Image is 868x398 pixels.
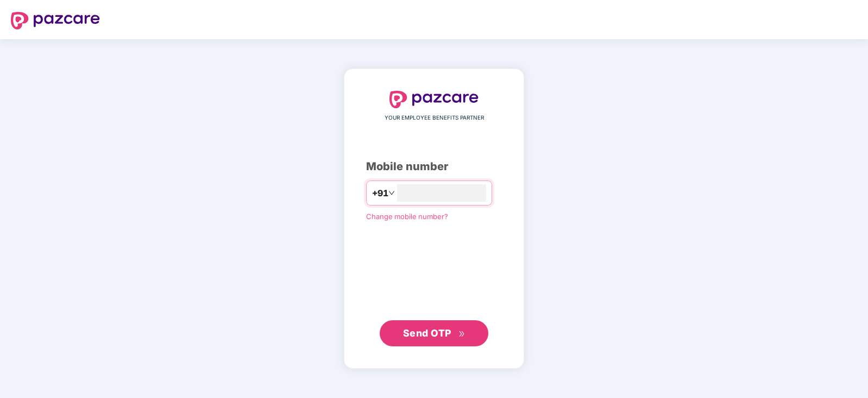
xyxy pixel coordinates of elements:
[389,91,479,108] img: logo
[388,190,395,196] span: down
[11,12,100,29] img: logo
[366,158,502,175] div: Mobile number
[458,331,466,338] span: double-right
[385,114,484,122] span: YOUR EMPLOYEE BENEFITS PARTNER
[403,327,451,339] span: Send OTP
[380,320,488,346] button: Send OTPdouble-right
[366,212,448,221] a: Change mobile number?
[372,186,388,200] span: +91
